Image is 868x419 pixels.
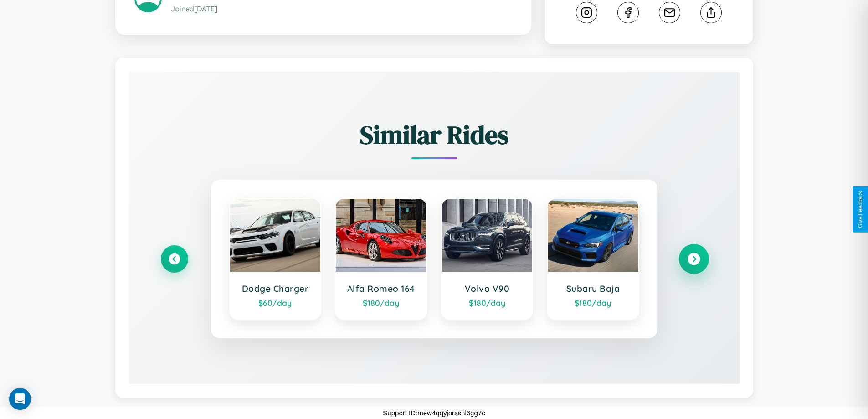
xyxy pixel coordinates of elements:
[451,298,524,308] div: $ 180 /day
[441,198,534,320] a: Volvo V90$180/day
[451,283,524,294] h3: Volvo V90
[239,283,312,294] h3: Dodge Charger
[345,298,417,308] div: $ 180 /day
[557,298,629,308] div: $ 180 /day
[335,198,427,320] a: Alfa Romeo 164$180/day
[547,198,639,320] a: Subaru Baja$180/day
[345,283,417,294] h3: Alfa Romeo 164
[171,2,512,16] p: Joined [DATE]
[383,407,485,419] p: Support ID: mew4qqyjorxsnl6gg7c
[857,191,863,228] div: Give Feedback
[9,388,31,410] div: Open Intercom Messenger
[161,117,708,152] h2: Similar Rides
[239,298,312,308] div: $ 60 /day
[557,283,629,294] h3: Subaru Baja
[229,198,322,320] a: Dodge Charger$60/day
